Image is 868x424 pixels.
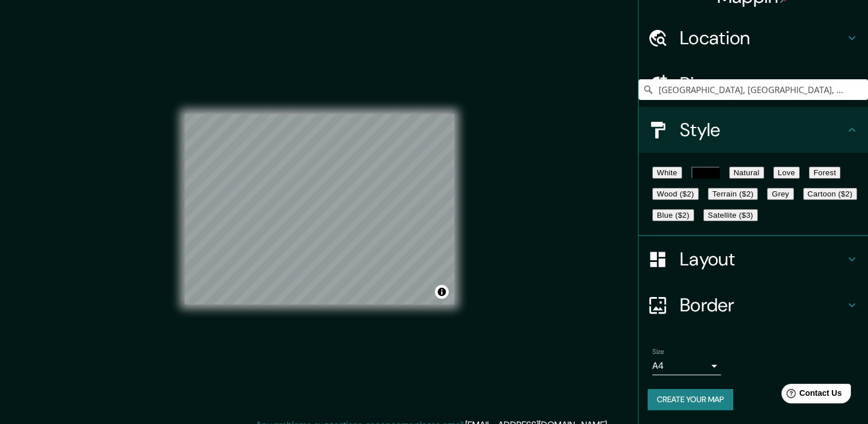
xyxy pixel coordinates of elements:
button: Blue ($2) [652,209,694,221]
h4: Pins [680,72,845,95]
button: Forest [809,167,841,179]
button: Cartoon ($2) [803,188,857,200]
div: A4 [652,357,721,375]
div: Layout [639,236,868,282]
div: Border [639,282,868,328]
h4: Location [680,26,845,49]
button: Wood ($2) [652,188,699,200]
h4: Style [680,118,845,141]
button: Grey [767,188,793,200]
button: Satellite ($3) [703,209,758,221]
h4: Layout [680,248,845,271]
div: Style [639,107,868,153]
canvas: Map [185,114,454,304]
h4: Border [680,294,845,317]
input: Pick your city or area [639,79,868,100]
button: Terrain ($2) [708,188,758,200]
button: Natural [729,167,764,179]
iframe: Help widget launcher [766,379,855,411]
button: Love [773,167,800,179]
div: Pins [639,61,868,107]
button: White [652,167,682,179]
button: Create your map [648,389,733,410]
div: Location [639,15,868,61]
button: Toggle attribution [435,285,449,299]
label: Size [652,347,664,357]
button: Black [691,167,720,179]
